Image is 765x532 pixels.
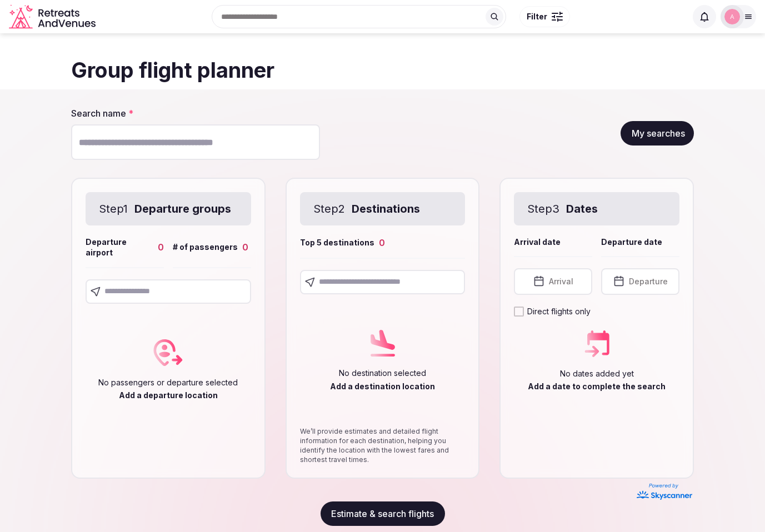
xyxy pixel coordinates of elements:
button: Departure [601,268,679,295]
span: Departure [629,276,668,287]
p: We’ll provide estimates and detailed flight information for each destination, helping you identif... [300,427,466,464]
strong: Departure groups [134,201,231,217]
span: Arrival [549,276,573,287]
strong: Destinations [352,201,420,217]
p: Add a departure location [119,390,218,401]
button: Estimate & search flights [321,501,445,526]
div: 0 [158,241,164,253]
div: Step 1 [86,192,251,225]
p: Add a date to complete the search [528,381,666,392]
span: Arrival date [514,237,561,248]
a: Visit the homepage [9,4,98,29]
span: # of passengers [173,242,238,253]
p: No passengers or departure selected [98,377,238,388]
strong: Dates [566,201,598,217]
div: Step 2 [300,192,466,225]
svg: Retreats and Venues company logo [9,4,98,29]
h1: Group flight planner [71,56,694,85]
div: 0 [242,241,248,253]
img: Alejandro Admin [724,9,740,24]
p: No destination selected [339,368,426,379]
label: Search name [71,107,320,119]
span: Top 5 destinations [300,237,374,248]
p: No dates added yet [560,368,634,379]
button: Arrival [514,268,592,295]
span: Departure date [601,237,662,248]
span: Filter [527,11,547,22]
div: Step 3 [514,192,679,225]
div: 0 [379,237,385,249]
a: My searches [621,121,694,145]
button: Filter [519,6,570,27]
span: Departure airport [86,237,153,258]
label: Direct flights only [527,306,591,317]
p: Add a destination location [330,381,435,392]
